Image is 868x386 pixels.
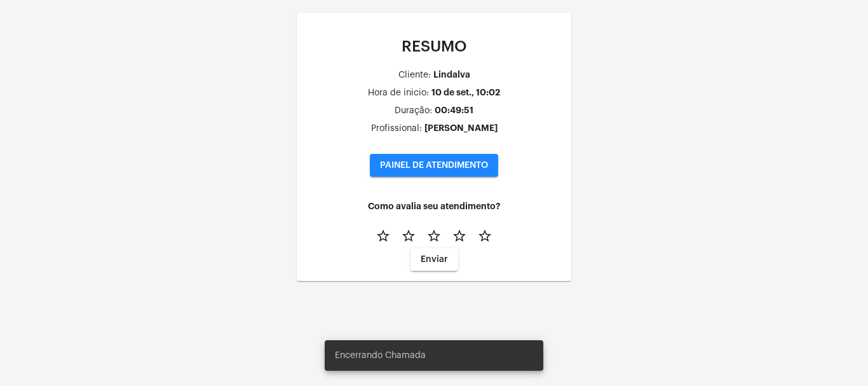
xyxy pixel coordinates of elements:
[435,106,473,115] div: 00:49:51
[410,248,458,271] button: Enviar
[398,71,431,80] div: Cliente:
[371,124,422,134] div: Profissional:
[380,161,488,170] span: PAINEL DE ATENDIMENTO
[368,88,429,98] div: Hora de inicio:
[477,228,492,244] mat-icon: star_border
[335,349,426,362] span: Encerrando Chamada
[426,228,442,244] mat-icon: star_border
[452,228,467,244] mat-icon: star_border
[395,106,432,116] div: Duração:
[431,88,500,97] div: 10 de set., 10:02
[376,228,391,244] mat-icon: star_border
[307,38,561,55] p: RESUMO
[433,70,470,79] div: Lindalva
[401,228,416,244] mat-icon: star_border
[307,202,561,211] h4: Como avalia seu atendimento?
[421,255,448,264] span: Enviar
[424,123,498,133] div: [PERSON_NAME]
[370,154,498,177] button: PAINEL DE ATENDIMENTO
